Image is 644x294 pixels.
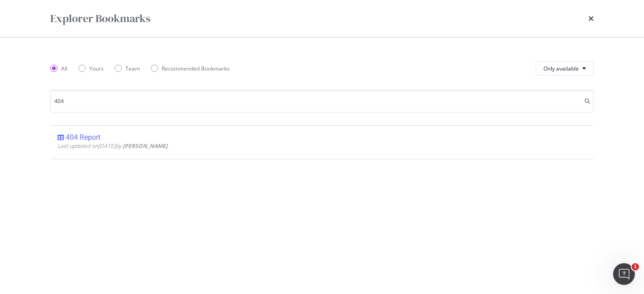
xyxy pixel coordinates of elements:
[162,65,230,72] div: Recommended Bookmarks
[588,11,594,26] div: times
[115,65,140,72] div: Team
[50,11,150,26] div: Explorer Bookmarks
[50,65,67,72] div: All
[66,133,101,142] div: 404 Report
[613,263,635,285] iframe: Intercom live chat
[78,65,104,72] div: Yours
[123,142,168,150] b: [PERSON_NAME]
[58,142,168,150] span: Last updated on [DATE] by
[536,61,594,76] button: Only available
[632,263,639,270] span: 1
[61,65,67,72] div: All
[89,65,104,72] div: Yours
[151,65,230,72] div: Recommended Bookmarks
[50,90,594,113] input: Search
[125,65,140,72] div: Team
[543,65,579,72] span: Only available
